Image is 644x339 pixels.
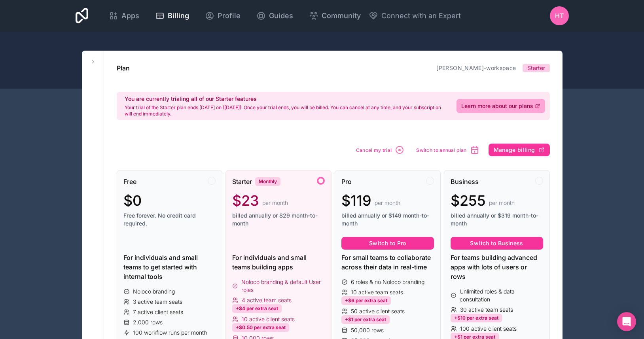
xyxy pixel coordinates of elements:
[461,102,533,110] span: Learn more about our plans
[451,314,502,322] div: +$10 per extra seat
[436,64,516,71] a: [PERSON_NAME]-workspace
[413,142,482,157] button: Switch to annual plan
[341,193,371,208] span: $119
[489,144,550,156] button: Manage billing
[460,288,543,303] span: Unlimited roles & data consultation
[242,315,295,323] span: 10 active client seats
[232,323,289,332] div: +$0.50 per extra seat
[121,10,139,21] span: Apps
[460,325,517,333] span: 100 active client seats
[341,253,434,272] div: For small teams to collaborate across their data in real-time
[451,177,479,186] span: Business
[341,237,434,250] button: Switch to Pro
[123,212,216,227] span: Free forever. No credit card required.
[125,95,447,103] h2: You are currently trialing all of our Starter features
[617,312,636,331] div: Open Intercom Messenger
[133,329,207,337] span: 100 workflow runs per month
[369,10,461,21] button: Connect with an Expert
[241,278,325,294] span: Noloco branding & default User roles
[341,315,390,324] div: +$1 per extra seat
[356,147,392,153] span: Cancel my trial
[341,296,391,305] div: +$6 per extra seat
[262,199,288,207] span: per month
[232,177,252,186] span: Starter
[123,253,216,281] div: For individuals and small teams to get started with internal tools
[123,177,136,186] span: Free
[381,10,461,21] span: Connect with an Expert
[269,10,293,21] span: Guides
[125,104,447,117] p: Your trial of the Starter plan ends [DATE] on ([DATE]). Once your trial ends, you will be billed....
[133,288,175,295] span: Noloco branding
[117,63,130,73] h1: Plan
[232,253,325,272] div: For individuals and small teams building apps
[341,177,352,186] span: Pro
[353,142,407,157] button: Cancel my trial
[242,296,292,304] span: 4 active team seats
[199,7,247,25] a: Profile
[351,307,405,315] span: 50 active client seats
[133,298,182,306] span: 3 active team seats
[460,306,513,314] span: 30 active team seats
[232,212,325,227] span: billed annually or $29 month-to-month
[149,7,195,25] a: Billing
[341,212,434,227] span: billed annually or $149 month-to-month
[451,212,543,227] span: billed annually or $319 month-to-month
[494,146,535,153] span: Manage billing
[232,193,259,208] span: $23
[489,199,515,207] span: per month
[218,10,241,21] span: Profile
[555,11,564,21] span: HT
[351,278,424,286] span: 6 roles & no Noloco branding
[322,10,361,21] span: Community
[456,99,545,113] a: Learn more about our plans
[527,64,545,72] span: Starter
[133,318,163,326] span: 2,000 rows
[451,193,486,208] span: $255
[250,7,299,25] a: Guides
[168,10,189,21] span: Billing
[303,7,367,25] a: Community
[351,288,403,296] span: 10 active team seats
[133,308,183,316] span: 7 active client seats
[232,304,282,313] div: +$4 per extra seat
[451,237,543,250] button: Switch to Business
[255,177,280,186] div: Monthly
[451,253,543,281] div: For teams building advanced apps with lots of users or rows
[416,147,466,153] span: Switch to annual plan
[102,7,146,25] a: Apps
[123,193,142,208] span: $0
[375,199,400,207] span: per month
[351,326,384,334] span: 50,000 rows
